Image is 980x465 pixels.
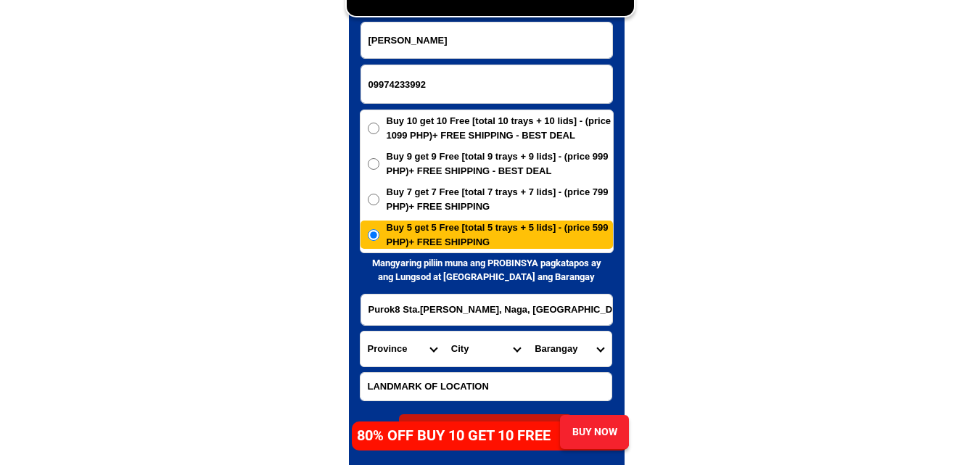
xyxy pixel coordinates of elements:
select: Select province [361,332,444,366]
input: Input full_name [361,22,612,58]
input: Buy 5 get 5 Free [total 5 trays + 5 lids] - (price 599 PHP)+ FREE SHIPPING [368,229,379,241]
input: Buy 9 get 9 Free [total 9 trays + 9 lids] - (price 999 PHP)+ FREE SHIPPING - BEST DEAL [368,158,379,170]
select: Select commune [527,332,611,366]
span: Buy 10 get 10 Free [total 10 trays + 10 lids] - (price 1099 PHP)+ FREE SHIPPING - BEST DEAL [387,114,613,142]
input: Input LANDMARKOFLOCATION [361,373,612,400]
h4: 80% OFF BUY 10 GET 10 FREE [357,424,566,446]
input: Buy 7 get 7 Free [total 7 trays + 7 lids] - (price 799 PHP)+ FREE SHIPPING [368,194,379,205]
div: BUY NOW [559,424,628,440]
span: Buy 5 get 5 Free [total 5 trays + 5 lids] - (price 599 PHP)+ FREE SHIPPING [387,221,613,249]
input: Buy 10 get 10 Free [total 10 trays + 10 lids] - (price 1099 PHP)+ FREE SHIPPING - BEST DEAL [368,123,379,134]
select: Select district [444,332,527,366]
input: Input phone_number [361,65,612,103]
input: Input address [361,295,612,325]
span: Buy 9 get 9 Free [total 9 trays + 9 lids] - (price 999 PHP)+ FREE SHIPPING - BEST DEAL [387,149,613,178]
span: Buy 7 get 7 Free [total 7 trays + 7 lids] - (price 799 PHP)+ FREE SHIPPING [387,185,613,213]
